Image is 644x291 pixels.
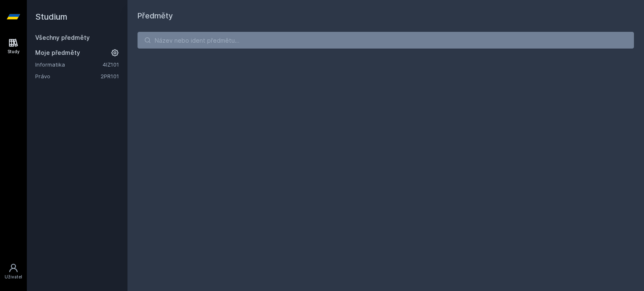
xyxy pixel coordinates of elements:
[8,49,20,55] div: Study
[101,73,119,80] a: 2PR101
[5,274,22,280] div: Uživatel
[35,72,101,80] a: Právo
[103,61,119,68] a: 4IZ101
[138,32,634,49] input: Název nebo ident předmětu…
[138,10,634,22] h1: Předměty
[35,34,90,41] a: Všechny předměty
[35,49,80,57] span: Moje předměty
[2,259,25,284] a: Uživatel
[2,33,25,59] a: Study
[35,60,103,69] a: Informatika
